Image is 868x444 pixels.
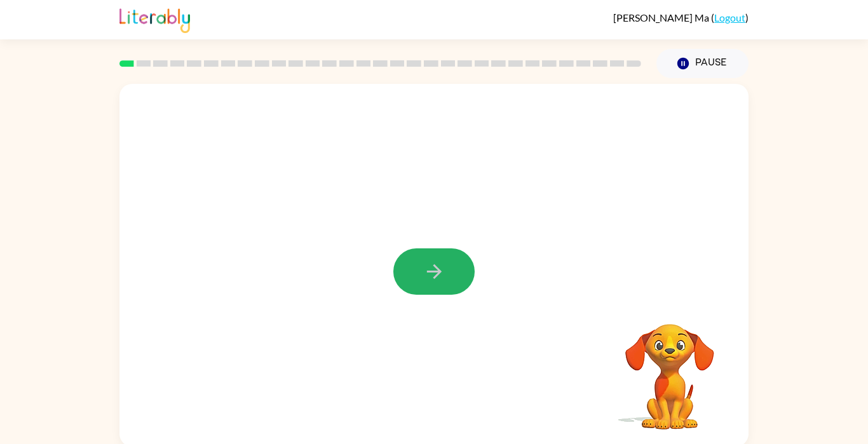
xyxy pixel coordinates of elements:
video: Your browser must support playing .mp4 files to use Literably. Please try using another browser. [606,304,733,431]
a: Logout [714,11,745,24]
button: Pause [656,49,749,78]
img: Literably [119,5,190,33]
div: ( ) [613,11,749,24]
span: [PERSON_NAME] Ma [613,11,711,24]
